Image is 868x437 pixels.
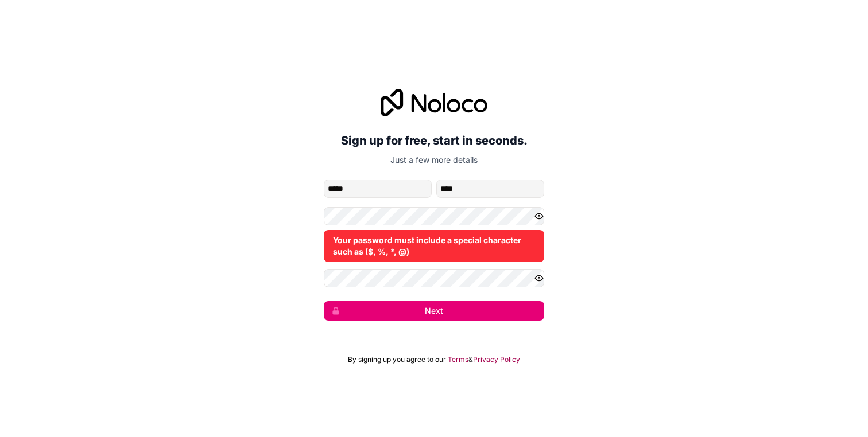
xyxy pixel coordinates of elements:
p: Just a few more details [324,154,544,166]
div: Your password must include a special character such as ($, %, *, @) [324,230,544,262]
h2: Sign up for free, start in seconds. [324,130,544,151]
button: Next [324,301,544,321]
a: Privacy Policy [473,355,520,364]
a: Terms [448,355,468,364]
span: & [468,355,473,364]
input: family-name [436,180,544,198]
span: By signing up you agree to our [348,355,446,364]
input: Password [324,207,544,225]
input: given-name [324,180,432,198]
input: Confirm password [324,269,544,287]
